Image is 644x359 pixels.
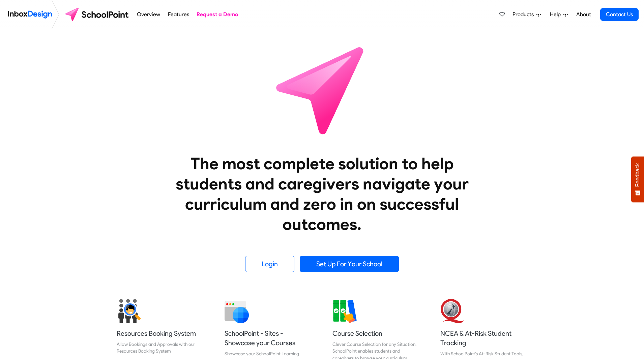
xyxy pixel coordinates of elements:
[440,329,527,348] h5: NCEA & At-Risk Student Tracking
[261,29,383,151] img: icon_schoolpoint.svg
[631,156,644,202] button: Feedback - Show survey
[440,299,465,323] img: 2022_01_13_icon_nzqa.svg
[62,6,133,23] img: schoolpoint logo
[245,256,294,272] a: Login
[162,153,482,234] heading: The most complete solution to help students and caregivers navigate your curriculum and zero in o...
[547,8,570,21] a: Help
[550,10,563,19] span: Help
[513,10,536,19] span: Products
[117,299,141,323] img: 2022_01_17_icon_student_search.svg
[635,163,641,187] span: Feedback
[166,8,191,21] a: Features
[225,329,312,348] h5: SchoolPoint - Sites - Showcase your Courses
[332,329,419,338] h5: Course Selection
[117,341,204,355] div: Allow Bookings and Approvals with our Resources Booking System
[195,8,240,21] a: Request a Demo
[135,8,162,21] a: Overview
[117,329,204,338] h5: Resources Booking System
[332,299,357,323] img: 2022_01_13_icon_course_selection.svg
[300,256,399,272] a: Set Up For Your School
[574,8,593,21] a: About
[225,299,249,323] img: 2022_01_12_icon_website.svg
[600,8,639,21] a: Contact Us
[510,8,544,21] a: Products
